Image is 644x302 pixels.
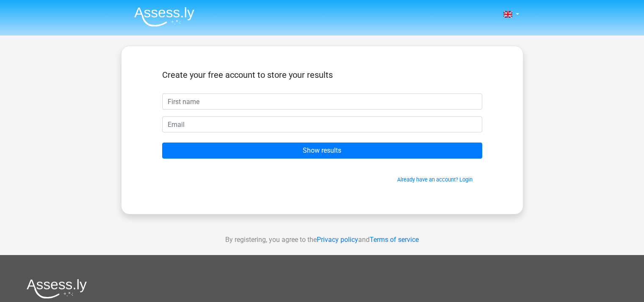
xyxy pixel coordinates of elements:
img: Assessly [134,7,194,27]
input: Show results [162,143,482,159]
h5: Create your free account to store your results [162,70,482,80]
input: First name [162,93,482,110]
a: Already have an account? Login [397,176,473,183]
a: Terms of service [370,236,419,244]
a: Privacy policy [317,236,358,244]
img: Assessly logo [27,279,87,299]
input: Email [162,116,482,132]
